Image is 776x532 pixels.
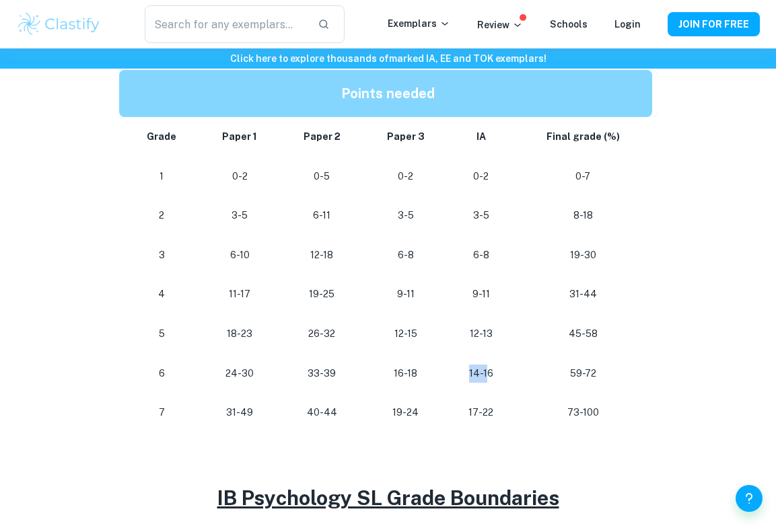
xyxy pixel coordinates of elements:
[525,206,641,225] p: 8-18
[291,246,353,264] p: 12-18
[291,404,353,422] p: 40-44
[210,246,269,264] p: 6-10
[341,85,435,102] strong: Points needed
[291,167,353,186] p: 0-5
[217,486,559,510] u: IB Psychology SL Grade Boundaries
[525,325,641,343] p: 45-58
[291,365,353,383] p: 33-39
[135,167,189,186] p: 1
[16,11,102,38] img: Clastify logo
[145,5,308,43] input: Search for any exemplars...
[135,246,189,264] p: 3
[459,325,503,343] p: 12-13
[374,285,437,303] p: 9-11
[550,19,588,30] a: Schools
[525,365,641,383] p: 59-72
[459,167,503,186] p: 0-2
[135,325,189,343] p: 5
[374,206,437,225] p: 3-5
[135,404,189,422] p: 7
[388,16,450,31] p: Exemplars
[525,246,641,264] p: 19-30
[135,285,189,303] p: 4
[525,167,641,186] p: 0-7
[291,325,353,343] p: 26-32
[736,485,763,512] button: Help and Feedback
[459,365,503,383] p: 14-16
[374,167,437,186] p: 0-2
[210,404,269,422] p: 31-49
[210,206,269,225] p: 3-5
[459,246,503,264] p: 6-8
[3,51,773,66] h6: Click here to explore thousands of marked IA, EE and TOK exemplars !
[477,17,523,32] p: Review
[525,404,641,422] p: 73-100
[374,246,437,264] p: 6-8
[210,167,269,186] p: 0-2
[374,325,437,343] p: 12-15
[374,365,437,383] p: 16-18
[135,206,189,225] p: 2
[210,365,269,383] p: 24-30
[210,325,269,343] p: 18-23
[614,19,641,30] a: Login
[374,404,437,422] p: 19-24
[525,285,641,303] p: 31-44
[477,131,486,142] strong: IA
[459,285,503,303] p: 9-11
[387,131,425,142] strong: Paper 3
[210,285,269,303] p: 11-17
[459,404,503,422] p: 17-22
[459,206,503,225] p: 3-5
[304,131,341,142] strong: Paper 2
[147,131,176,142] strong: Grade
[668,12,760,36] button: JOIN FOR FREE
[135,365,189,383] p: 6
[222,131,257,142] strong: Paper 1
[546,131,620,142] strong: Final grade (%)
[291,206,353,225] p: 6-11
[291,285,353,303] p: 19-25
